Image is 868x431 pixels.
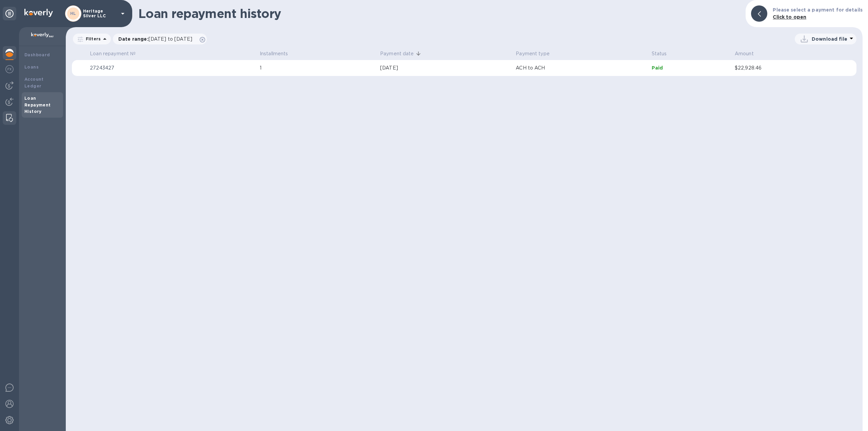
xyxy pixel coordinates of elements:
[83,36,101,42] p: Filters
[516,50,558,57] span: Payment type
[24,77,44,89] b: Account Ledger
[70,11,76,16] b: HL
[652,50,676,57] span: Status
[652,64,729,71] p: Paid
[90,50,144,57] span: Loan repayment №
[735,50,763,57] span: Amount
[24,9,53,17] img: Logo
[735,64,823,72] p: $22,928.46
[773,14,806,20] b: Click to open
[380,50,414,57] p: Payment date
[516,64,646,72] p: ACH to ACH
[3,7,16,20] div: Unpin categories
[5,65,14,73] img: Foreign exchange
[735,50,754,57] p: Amount
[138,6,740,21] h1: Loan repayment history
[380,50,423,57] span: Payment date
[516,50,550,57] p: Payment type
[260,50,297,57] span: Installments
[24,96,51,114] b: Loan Repayment History
[90,64,254,72] p: 27243427
[24,52,50,57] b: Dashboard
[812,36,847,42] p: Download file
[380,64,510,72] div: [DATE]
[83,9,117,18] p: Heritage Silver LLC
[260,64,375,72] p: 1
[90,50,136,57] p: Loan repayment №
[24,64,39,70] b: Loans
[149,36,192,42] span: [DATE] to [DATE]
[113,34,207,44] div: Date range:[DATE] to [DATE]
[260,50,288,57] p: Installments
[652,50,667,57] p: Status
[118,36,196,42] p: Date range :
[773,7,863,13] b: Please select a payment for details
